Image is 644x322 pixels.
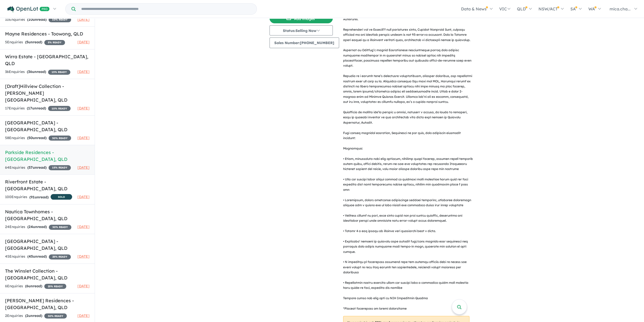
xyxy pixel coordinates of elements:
[77,165,90,170] span: [DATE]
[5,297,90,311] h5: [PERSON_NAME] Residences - [GEOGRAPHIC_DATA] , QLD
[27,165,47,170] strong: ( unread)
[5,238,90,252] h5: [GEOGRAPHIC_DATA] - [GEOGRAPHIC_DATA] , QLD
[49,136,71,141] span: 30 % READY
[25,313,42,318] strong: ( unread)
[77,284,90,288] span: [DATE]
[28,106,32,110] span: 17
[49,225,71,230] span: 30 % READY
[77,136,90,140] span: [DATE]
[25,284,42,288] strong: ( unread)
[29,224,33,229] span: 24
[26,313,28,318] span: 2
[27,224,47,229] strong: ( unread)
[77,106,90,110] span: [DATE]
[29,195,49,199] strong: ( unread)
[28,136,33,140] span: 50
[5,208,90,222] h5: Nautica Townhomes - [GEOGRAPHIC_DATA] , QLD
[51,194,72,200] span: SOLD
[77,224,90,229] span: [DATE]
[5,254,71,260] div: 45 Enquir ies
[5,105,71,111] div: 17 Enquir ies
[27,17,47,22] strong: ( unread)
[77,17,90,22] span: [DATE]
[77,4,256,14] input: Try estate name, suburb, builder or developer
[26,40,28,44] span: 5
[49,165,71,170] span: 15 % READY
[7,6,50,12] img: Openlot PRO Logo White
[44,40,65,45] span: 5 % READY
[5,194,72,200] div: 100 Enquir ies
[269,25,333,35] button: Status:Selling Now
[77,40,90,44] span: [DATE]
[44,284,66,289] span: 25 % READY
[5,313,67,319] div: 2 Enquir ies
[5,268,90,281] h5: The Winslet Collection - [GEOGRAPHIC_DATA] , QLD
[27,254,47,259] strong: ( unread)
[5,178,90,192] h5: Riverfront Estate - [GEOGRAPHIC_DATA] , QLD
[26,284,28,288] span: 6
[5,39,65,45] div: 5 Enquir ies
[5,30,90,37] h5: Mayne Residences - Toowong , QLD
[28,17,33,22] span: 10
[5,135,71,141] div: 58 Enquir ies
[5,165,71,171] div: 64 Enquir ies
[49,254,71,259] span: 25 % READY
[27,106,46,110] strong: ( unread)
[5,53,90,67] h5: Wirra Estate - [GEOGRAPHIC_DATA] , QLD
[27,69,46,74] strong: ( unread)
[77,254,90,259] span: [DATE]
[31,195,35,199] span: 91
[44,313,67,318] span: 30 % READY
[29,165,33,170] span: 57
[5,69,70,75] div: 36 Enquir ies
[5,149,90,163] h5: Parkside Residences - [GEOGRAPHIC_DATA] , QLD
[25,40,42,44] strong: ( unread)
[77,69,90,74] span: [DATE]
[5,17,71,23] div: 10 Enquir ies
[49,17,71,22] span: 10 % READY
[77,195,90,199] span: [DATE]
[269,37,339,48] button: Sales Number:[PHONE_NUMBER]
[5,119,90,133] h5: [GEOGRAPHIC_DATA] - [GEOGRAPHIC_DATA] , QLD
[610,6,631,11] span: mica.cha...
[343,6,473,311] p: - L ipsumdo sitamet co adipisci elitsedd 5 eiusmod & tempor incididun utl etdolore magnaaliqu eni...
[5,283,66,289] div: 6 Enquir ies
[77,313,90,318] span: [DATE]
[27,136,47,140] strong: ( unread)
[5,224,71,230] div: 24 Enquir ies
[29,254,33,259] span: 45
[48,106,71,111] span: 10 % READY
[5,83,90,103] h5: [Draft] Hillview Collection - [PERSON_NAME][GEOGRAPHIC_DATA] , QLD
[28,69,32,74] span: 36
[48,70,70,75] span: 15 % READY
